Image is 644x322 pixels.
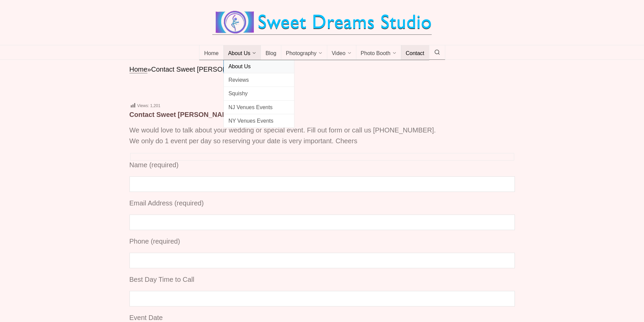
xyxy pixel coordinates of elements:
span: Photography [286,50,316,57]
img: Best Wedding Event Photography Photo Booth Videography NJ NY [212,10,432,34]
a: NJ Venues Events [223,101,294,114]
a: Photo Booth [356,45,401,60]
a: About Us [223,60,294,73]
span: About Us [229,62,289,71]
p: Best Day Time to Call [129,275,515,284]
span: Blog [265,50,276,57]
span: Squishy [229,89,289,98]
a: Squishy [223,87,294,100]
span: Reviews [229,75,289,84]
span: Photo Booth [361,50,390,57]
a: Video [327,45,356,60]
a: NY Venues Events [223,114,294,127]
a: Home [199,45,224,60]
p: Phone (required) [129,237,515,246]
span: Contact [406,50,424,57]
a: Reviews [223,73,294,87]
span: Contact Sweet [PERSON_NAME] [151,66,253,73]
span: Video [332,50,345,57]
p: We would love to talk about your wedding or special event. Fill out form or call us [PHONE_NUMBER... [129,125,515,146]
a: Blog [261,45,281,60]
span: Views: [137,103,149,108]
h1: Contact Sweet [PERSON_NAME] [129,109,515,120]
a: About Us [223,45,261,60]
span: » [147,66,151,73]
p: Email Address (required) [129,199,515,208]
span: About Us [228,50,251,57]
span: NJ Venues Events [229,103,289,112]
a: Photography [281,45,327,60]
a: Home [129,66,147,73]
span: Home [204,50,219,57]
span: NY Venues Events [229,116,289,125]
span: 1,201 [150,103,160,108]
p: Name (required) [129,160,515,170]
a: Contact [401,45,429,60]
nav: breadcrumbs [129,65,515,74]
